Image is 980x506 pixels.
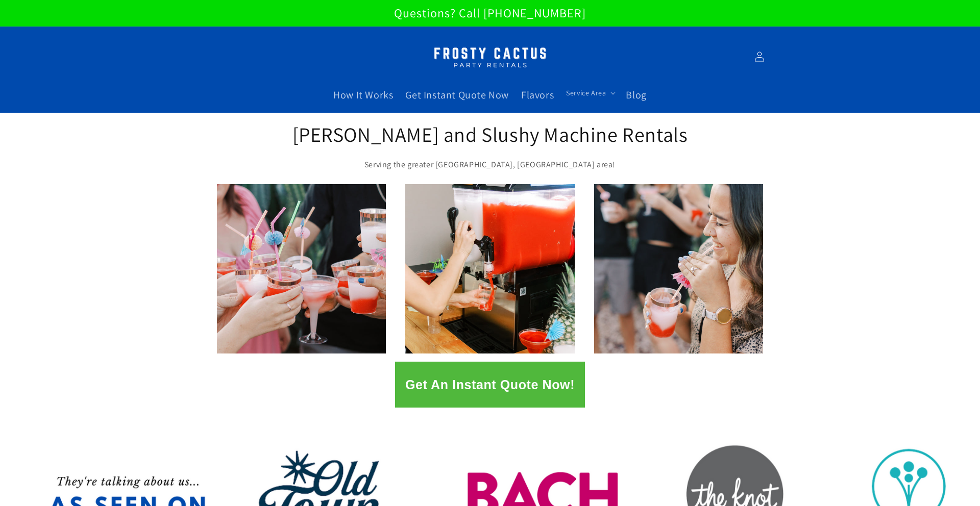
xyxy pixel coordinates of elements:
a: Get Instant Quote Now [399,82,515,108]
a: Flavors [515,82,560,108]
a: How It Works [327,82,399,108]
h2: [PERSON_NAME] and Slushy Machine Rentals [291,121,689,147]
span: How It Works [333,88,393,102]
span: Blog [626,88,646,102]
img: Margarita Machine Rental in Scottsdale, Phoenix, Tempe, Chandler, Gilbert, Mesa and Maricopa [426,41,554,73]
span: Get Instant Quote Now [405,88,509,102]
p: Serving the greater [GEOGRAPHIC_DATA], [GEOGRAPHIC_DATA] area! [291,158,689,172]
span: Flavors [521,88,554,102]
button: Get An Instant Quote Now! [395,362,585,408]
summary: Service Area [560,82,620,104]
span: Service Area [566,88,606,97]
a: Blog [620,82,652,108]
